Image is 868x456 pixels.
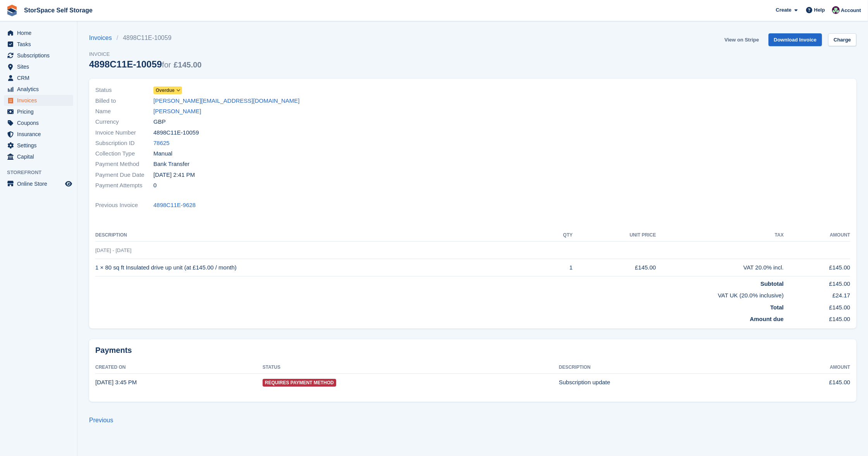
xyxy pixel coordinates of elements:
[17,39,64,50] span: Tasks
[784,276,850,288] td: £145.00
[95,97,153,105] span: Billed to
[153,160,189,169] span: Bank Transfer
[95,229,542,242] th: Description
[95,247,131,253] span: [DATE] - [DATE]
[95,201,153,210] span: Previous Invoice
[153,117,166,126] span: GBP
[17,129,64,140] span: Insurance
[89,33,117,43] a: Invoices
[559,361,766,374] th: Description
[4,73,73,83] a: menu
[17,140,64,151] span: Settings
[832,6,840,14] img: Ross Hadlington
[156,87,175,94] span: Overdue
[95,86,153,95] span: Status
[64,179,73,188] a: Preview store
[263,361,559,374] th: Status
[572,229,656,242] th: Unit Price
[6,5,18,16] img: stora-icon-8386f47178a22dfd0bd8f6a31ec36ba5ce8667c1dd55bd0f319d3a0aa187defe.svg
[95,160,153,169] span: Payment Method
[89,417,113,423] a: Previous
[828,33,856,46] a: Charge
[95,259,542,276] td: 1 × 80 sq ft Insulated drive up unit (at £145.00 / month)
[95,128,153,137] span: Invoice Number
[4,106,73,117] a: menu
[17,95,64,106] span: Invoices
[95,345,850,355] h2: Payments
[542,259,572,276] td: 1
[4,129,73,140] a: menu
[95,379,137,385] time: 2025-08-24 14:45:49 UTC
[784,259,850,276] td: £145.00
[153,97,300,105] a: [PERSON_NAME][EMAIL_ADDRESS][DOMAIN_NAME]
[4,117,73,128] a: menu
[776,6,791,14] span: Create
[4,95,73,106] a: menu
[4,28,73,38] a: menu
[4,84,73,95] a: menu
[89,59,201,69] div: 4898C11E-10059
[17,117,64,128] span: Coupons
[784,300,850,312] td: £145.00
[95,171,153,180] span: Payment Due Date
[17,151,64,162] span: Capital
[17,73,64,83] span: CRM
[153,107,201,116] a: [PERSON_NAME]
[760,280,784,287] strong: Subtotal
[784,229,850,242] th: Amount
[89,33,201,43] nav: breadcrumbs
[17,178,64,189] span: Online Store
[784,312,850,324] td: £145.00
[784,288,850,300] td: £24.17
[770,304,784,311] strong: Total
[162,60,171,69] span: for
[721,33,762,46] a: View on Stripe
[656,263,784,272] div: VAT 20.0% incl.
[542,229,572,242] th: QTY
[95,139,153,148] span: Subscription ID
[153,201,196,210] a: 4898C11E-9628
[263,379,336,387] span: Requires Payment Method
[17,84,64,95] span: Analytics
[95,181,153,190] span: Payment Attempts
[153,181,156,190] span: 0
[153,149,172,158] span: Manual
[17,106,64,117] span: Pricing
[572,259,656,276] td: £145.00
[153,171,195,180] time: 2025-08-25 13:41:43 UTC
[17,61,64,72] span: Sites
[4,39,73,50] a: menu
[153,128,199,137] span: 4898C11E-10059
[174,60,201,69] span: £145.00
[21,4,96,17] a: StorSpace Self Storage
[153,86,182,95] a: Overdue
[95,149,153,158] span: Collection Type
[4,61,73,72] a: menu
[750,316,784,322] strong: Amount due
[4,151,73,162] a: menu
[153,139,170,148] a: 78625
[559,374,766,391] td: Subscription update
[4,178,73,189] a: menu
[89,50,201,58] span: Invoice
[95,117,153,126] span: Currency
[766,361,850,374] th: Amount
[17,50,64,61] span: Subscriptions
[7,169,77,176] span: Storefront
[814,6,825,14] span: Help
[841,7,861,14] span: Account
[95,107,153,116] span: Name
[4,140,73,151] a: menu
[17,28,64,38] span: Home
[766,374,850,391] td: £145.00
[656,229,784,242] th: Tax
[4,50,73,61] a: menu
[95,288,784,300] td: VAT UK (20.0% inclusive)
[95,361,263,374] th: Created On
[768,33,822,46] a: Download Invoice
